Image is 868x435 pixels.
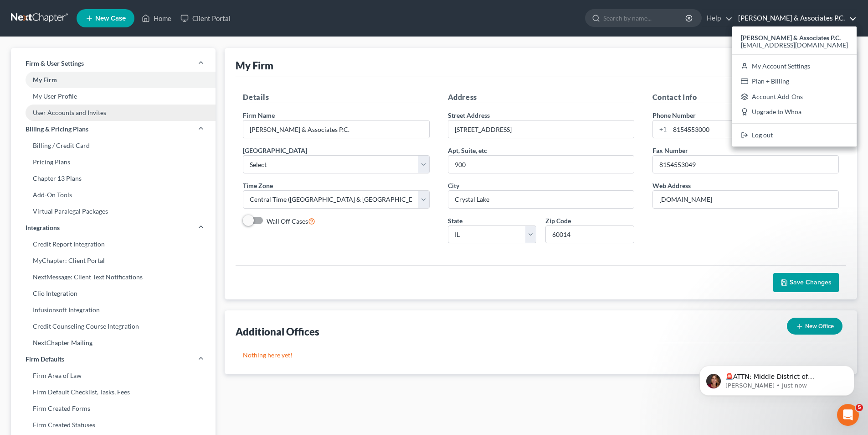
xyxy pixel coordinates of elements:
a: Firm Default Checklist, Tasks, Fees [11,384,216,400]
a: Billing / Credit Card [11,137,216,154]
input: Enter phone... [670,121,838,138]
a: Firm Created Statuses [11,417,216,433]
a: Infusionsoft Integration [11,302,216,318]
span: Firm & User Settings [26,59,84,68]
h5: Details [243,92,429,103]
input: Enter city... [448,191,634,208]
a: Account Add-Ons [732,89,857,105]
a: Client Portal [176,10,235,26]
a: Credit Counseling Course Integration [11,318,216,335]
span: 5 [856,404,863,411]
input: Enter name... [243,121,429,138]
label: State [448,216,462,225]
label: Time Zone [243,181,273,190]
span: [EMAIL_ADDRESS][DOMAIN_NAME] [741,41,848,49]
strong: [PERSON_NAME] & Associates P.C. [741,34,841,42]
a: Firm Area of Law [11,367,216,384]
a: Firm Created Forms [11,400,216,417]
a: My User Profile [11,88,216,105]
a: Chapter 13 Plans [11,170,216,187]
a: Virtual Paralegal Packages [11,203,216,220]
div: [PERSON_NAME] & Associates P.C. [732,26,857,147]
p: Nothing here yet! [243,351,839,360]
div: My Firm [236,59,273,72]
input: (optional) [448,156,634,173]
a: NextMessage: Client Text Notifications [11,269,216,285]
label: City [448,181,459,190]
div: +1 [653,121,670,138]
a: Clio Integration [11,285,216,302]
a: Credit Report Integration [11,236,216,252]
a: [PERSON_NAME] & Associates P.C. [734,10,857,26]
label: Web Address [652,181,691,190]
iframe: Intercom live chat [837,404,859,426]
input: Enter fax... [653,156,838,173]
a: Firm & User Settings [11,55,216,72]
input: Enter web address.... [653,191,838,208]
label: Apt, Suite, etc [448,146,487,155]
a: NextChapter Mailing [11,335,216,351]
span: Save Changes [790,278,832,286]
a: Home [137,10,176,26]
button: Save Changes [773,273,839,292]
span: Billing & Pricing Plans [26,125,88,134]
iframe: Intercom notifications message [686,346,868,410]
a: Pricing Plans [11,154,216,170]
span: Firm Defaults [26,355,64,364]
button: New Office [787,318,842,335]
a: Log out [732,127,857,143]
input: XXXXX [545,225,634,244]
a: Help [702,10,733,26]
label: Fax Number [652,146,688,155]
div: Additional Offices [236,325,319,338]
h5: Contact Info [652,92,839,103]
label: Street Address [448,110,490,120]
label: Phone Number [652,110,696,120]
span: Wall Off Cases [267,217,308,225]
a: Firm Defaults [11,351,216,367]
label: Zip Code [545,216,571,225]
a: User Accounts and Invites [11,105,216,121]
a: Integrations [11,220,216,236]
a: Billing & Pricing Plans [11,121,216,137]
input: Enter address... [448,121,634,138]
a: Upgrade to Whoa [732,105,857,120]
a: MyChapter: Client Portal [11,252,216,269]
a: Plan + Billing [732,73,857,89]
a: My Firm [11,72,216,88]
span: Firm Name [243,111,275,119]
a: Add-On Tools [11,187,216,203]
a: My Account Settings [732,58,857,74]
h5: Address [448,92,634,103]
span: Integrations [26,223,60,232]
span: New Case [95,15,126,22]
label: [GEOGRAPHIC_DATA] [243,146,307,155]
input: Search by name... [603,10,687,26]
